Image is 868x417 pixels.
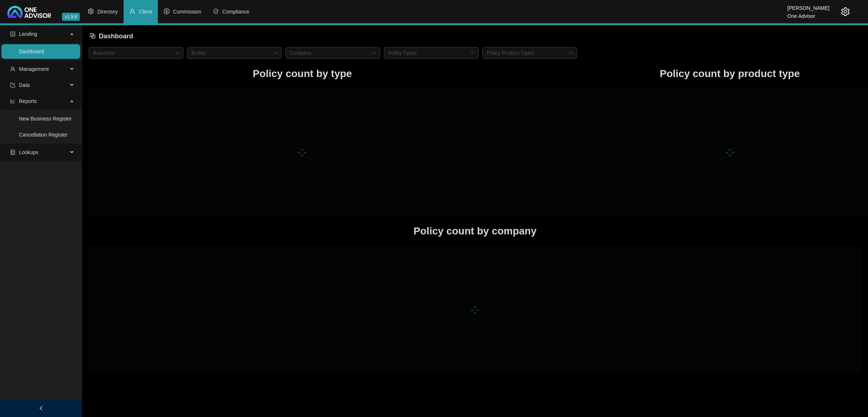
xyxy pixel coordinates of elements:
span: Management [19,66,49,72]
h1: Policy count by company [89,223,861,239]
span: Lookups [19,149,38,155]
div: [PERSON_NAME] [787,2,829,10]
a: Cancellation Register [19,132,67,138]
span: v1.9.9 [62,13,80,21]
a: New Business Register [19,116,72,122]
span: Landing [19,31,37,37]
span: Data [19,82,30,88]
a: Dashboard [19,49,44,54]
span: user [10,66,15,72]
span: dollar [164,8,170,14]
img: 2df55531c6924b55f21c4cf5d4484680-logo-light.svg [7,6,51,18]
span: setting [841,7,850,16]
h1: Policy count by type [89,66,516,82]
span: line-chart [10,99,15,104]
span: Dashboard [99,32,133,40]
span: user [129,8,135,14]
span: Client [139,9,152,15]
span: block [89,32,96,39]
span: import [10,83,15,88]
span: database [10,150,15,155]
span: Commission [173,9,201,15]
span: setting [88,8,94,14]
span: Directory [97,9,118,15]
span: safety [213,8,219,14]
span: Reports [19,98,37,104]
span: profile [10,31,15,37]
div: One Advisor [787,10,829,18]
span: Compliance [222,9,249,15]
span: left [39,406,44,411]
